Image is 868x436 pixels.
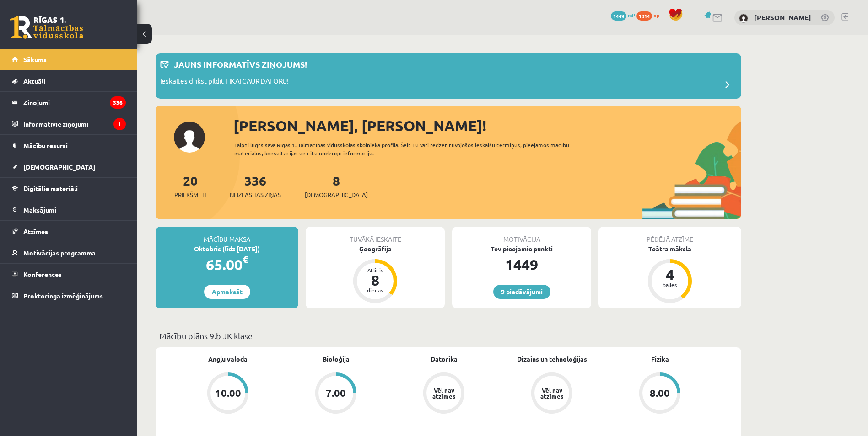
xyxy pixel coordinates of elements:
div: Vēl nav atzīmes [431,387,457,399]
a: Digitālie materiāli [12,178,126,199]
span: Proktoringa izmēģinājums [23,292,103,300]
div: dienas [361,287,389,293]
span: Konferences [23,270,62,278]
a: 10.00 [174,372,282,415]
a: Atzīmes [12,221,126,242]
p: Jauns informatīvs ziņojums! [174,58,307,70]
a: Ģeogrāfija Atlicis 8 dienas [306,244,445,304]
span: Neizlasītās ziņas [230,190,281,199]
a: Proktoringa izmēģinājums [12,285,126,306]
span: Sākums [23,55,47,64]
a: Aktuāli [12,70,126,91]
a: 9 piedāvājumi [493,285,550,299]
span: € [243,253,248,266]
a: Vēl nav atzīmes [498,372,606,415]
a: 20Priekšmeti [174,172,206,199]
div: Oktobris (līdz [DATE]) [156,244,298,254]
span: Digitālie materiāli [23,184,78,192]
div: Pēdējā atzīme [598,227,741,244]
a: Angļu valoda [208,354,248,364]
span: Aktuāli [23,77,45,85]
p: Ieskaites drīkst pildīt TIKAI CAUR DATORU! [160,76,289,89]
a: Dizains un tehnoloģijas [517,354,587,364]
legend: Ziņojumi [23,92,126,113]
a: Rīgas 1. Tālmācības vidusskola [10,16,83,39]
span: mP [628,11,635,19]
a: Jauns informatīvs ziņojums! Ieskaites drīkst pildīt TIKAI CAUR DATORU! [160,58,737,94]
a: Datorika [431,354,458,364]
span: [DEMOGRAPHIC_DATA] [23,163,95,171]
a: 336Neizlasītās ziņas [230,172,281,199]
p: Mācību plāns 9.b JK klase [159,330,738,342]
a: 8.00 [606,372,714,415]
div: Ģeogrāfija [306,244,445,254]
a: Ziņojumi336 [12,92,126,113]
div: Tuvākā ieskaite [306,227,445,244]
div: Motivācija [452,227,591,244]
span: 1449 [611,11,626,21]
legend: Maksājumi [23,199,126,220]
a: Fizika [651,354,669,364]
div: 10.00 [215,388,241,398]
a: 8[DEMOGRAPHIC_DATA] [305,172,368,199]
div: 7.00 [326,388,346,398]
div: Teātra māksla [598,244,741,254]
a: Teātra māksla 4 balles [598,244,741,304]
a: Informatīvie ziņojumi1 [12,113,126,134]
div: Tev pieejamie punkti [452,244,591,254]
div: 8 [361,273,389,287]
a: 7.00 [282,372,390,415]
a: Sākums [12,49,126,70]
a: [DEMOGRAPHIC_DATA] [12,156,126,177]
span: 1014 [636,11,652,21]
div: [PERSON_NAME], [PERSON_NAME]! [233,115,741,137]
div: 8.00 [650,388,670,398]
div: 1449 [452,254,591,276]
div: Laipni lūgts savā Rīgas 1. Tālmācības vidusskolas skolnieka profilā. Šeit Tu vari redzēt tuvojošo... [234,141,586,157]
div: 65.00 [156,254,298,276]
a: Maksājumi [12,199,126,220]
a: Mācību resursi [12,135,126,156]
span: [DEMOGRAPHIC_DATA] [305,190,368,199]
div: Vēl nav atzīmes [539,387,565,399]
a: 1014 xp [636,11,664,19]
i: 1 [113,118,126,130]
a: Bioloģija [323,354,350,364]
div: Mācību maksa [156,227,298,244]
div: 4 [656,267,684,282]
span: xp [653,11,659,19]
a: Apmaksāt [204,285,250,299]
a: 1449 mP [611,11,635,19]
img: Dmitrijs Poļakovs [739,14,748,23]
a: Motivācijas programma [12,242,126,263]
span: Motivācijas programma [23,249,96,257]
a: [PERSON_NAME] [754,13,811,22]
div: balles [656,282,684,287]
i: 336 [110,96,126,109]
div: Atlicis [361,267,389,273]
span: Priekšmeti [174,190,206,199]
a: Konferences [12,264,126,285]
span: Mācību resursi [23,141,68,149]
a: Vēl nav atzīmes [390,372,498,415]
legend: Informatīvie ziņojumi [23,113,126,134]
span: Atzīmes [23,227,48,235]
